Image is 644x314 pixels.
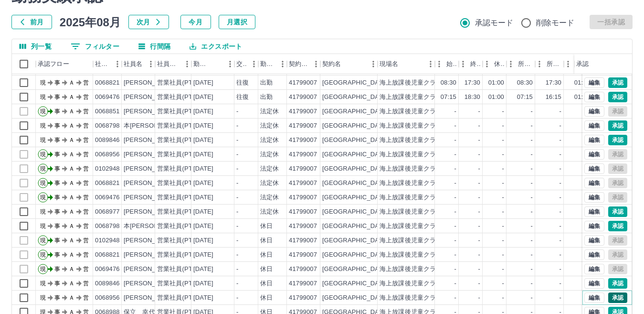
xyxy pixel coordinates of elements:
div: 営業社員(PT契約) [157,236,207,245]
div: - [560,236,561,245]
div: 海上放課後児童クラブ [380,121,443,130]
text: Ａ [69,194,74,201]
div: 所定終業 [547,54,562,74]
div: - [531,179,533,188]
button: 編集 [584,278,604,289]
text: Ａ [69,108,74,115]
div: 16:15 [546,93,561,102]
button: 承認 [608,135,627,145]
text: 営 [83,94,89,100]
div: - [454,193,456,202]
div: [DATE] [193,136,213,145]
text: Ａ [69,223,74,229]
button: 行間隔 [131,39,178,54]
text: 現 [40,79,46,86]
div: 本[PERSON_NAME] [124,222,182,231]
div: - [502,164,504,173]
button: 編集 [584,249,604,260]
div: 終業 [459,54,483,74]
div: - [560,179,561,188]
div: [PERSON_NAME] [124,164,176,173]
text: Ａ [69,237,74,244]
text: 事 [54,122,60,129]
div: 勤務日 [191,54,234,74]
button: 編集 [584,149,604,160]
div: [GEOGRAPHIC_DATA] [322,93,388,102]
div: [DATE] [193,78,213,87]
text: 現 [40,165,46,172]
div: - [502,107,504,116]
div: [DATE] [193,207,213,217]
div: 海上放課後児童クラブ [380,93,443,102]
div: - [478,121,480,130]
text: Ａ [69,151,74,158]
div: - [478,207,480,217]
div: 承認フロー [36,54,93,74]
div: 契約名 [320,54,378,74]
div: - [560,121,561,130]
text: 現 [40,137,46,143]
div: 41799007 [289,93,317,102]
div: 交通費 [236,54,247,74]
div: 41799007 [289,222,317,231]
text: 営 [83,122,89,129]
div: 18:30 [465,93,480,102]
text: 現 [40,208,46,215]
div: 41799007 [289,179,317,188]
div: 0068821 [95,250,120,260]
div: [PERSON_NAME] [124,150,176,159]
button: 前月 [11,15,52,29]
div: - [502,193,504,202]
div: 41799007 [289,164,317,173]
text: Ａ [69,180,74,186]
button: 今月 [180,15,211,29]
button: フィルター表示 [63,39,127,54]
button: 編集 [584,221,604,231]
button: 編集 [584,178,604,188]
div: 41799007 [289,150,317,159]
div: - [478,193,480,202]
button: 次月 [128,15,169,29]
button: メニュー [423,57,438,71]
div: 承認フロー [38,54,69,74]
button: 月選択 [219,15,255,29]
text: 現 [40,94,46,100]
div: 0068798 [95,222,120,231]
button: 編集 [584,120,604,131]
div: 社員番号 [95,54,110,74]
text: 事 [54,94,60,100]
text: 事 [54,208,60,215]
div: 社員区分 [155,54,191,74]
div: 所定終業 [535,54,564,74]
div: 始業 [446,54,457,74]
button: メニュー [275,57,290,71]
text: 現 [40,223,46,229]
div: 営業社員(PT契約) [157,78,207,87]
div: - [454,222,456,231]
div: - [236,121,238,130]
div: - [531,236,533,245]
div: 海上放課後児童クラブ [380,78,443,87]
div: 社員区分 [157,54,180,74]
div: 承認 [574,54,624,74]
button: 承認 [608,77,627,88]
div: 08:30 [441,78,456,87]
div: - [454,150,456,159]
div: 0102948 [95,164,120,173]
div: 41799007 [289,107,317,116]
text: 事 [54,137,60,143]
div: [DATE] [193,107,213,116]
text: 事 [54,165,60,172]
div: 07:15 [517,93,533,102]
button: ソート [210,57,223,71]
div: - [502,121,504,130]
button: 編集 [584,264,604,274]
div: 41799007 [289,78,317,87]
div: - [454,164,456,173]
div: - [531,107,533,116]
div: - [478,107,480,116]
button: 承認 [608,120,627,131]
div: 営業社員(PT契約) [157,150,207,159]
div: [PERSON_NAME]江 [124,136,182,145]
button: 承認 [608,221,627,231]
